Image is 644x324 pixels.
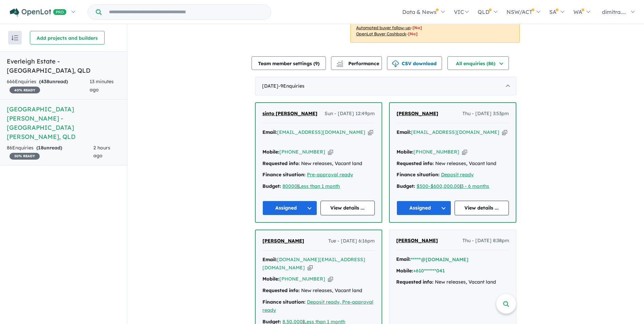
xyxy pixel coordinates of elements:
[30,31,105,44] button: Add projects and builders
[455,201,509,215] a: View details ...
[262,256,277,263] strong: Email:
[7,144,93,160] div: 86 Enquir ies
[262,201,317,215] button: Assigned
[262,110,317,118] a: sinto [PERSON_NAME]
[36,145,62,151] strong: ( unread)
[462,110,509,118] span: Thu - [DATE] 3:53pm
[38,145,43,151] span: 18
[328,237,375,245] span: Tue - [DATE] 6:16pm
[277,129,365,135] a: [EMAIL_ADDRESS][DOMAIN_NAME]
[308,264,313,271] button: Copy
[462,148,467,156] button: Copy
[447,56,509,70] button: All enquiries (86)
[320,201,375,215] a: View details ...
[93,145,110,159] span: 2 hours ago
[397,149,413,155] strong: Mobile:
[325,110,375,118] span: Sun - [DATE] 12:49pm
[328,148,333,156] button: Copy
[262,237,304,245] a: [PERSON_NAME]
[328,275,333,283] button: Copy
[7,78,90,94] div: 666 Enquir ies
[397,160,434,166] strong: Requested info:
[462,237,509,245] span: Thu - [DATE] 8:38pm
[356,25,411,30] u: Automated buyer follow-up
[282,183,297,189] a: 80000
[262,287,375,295] div: New releases, Vacant land
[397,183,415,189] strong: Budget:
[262,149,279,155] strong: Mobile:
[397,182,509,191] div: |
[502,129,507,136] button: Copy
[262,299,306,305] strong: Finance situation:
[397,110,438,116] span: [PERSON_NAME]
[461,183,489,189] a: 3 - 6 months
[262,256,365,271] a: [DOMAIN_NAME][EMAIL_ADDRESS][DOMAIN_NAME]
[262,129,277,135] strong: Email:
[262,183,281,189] strong: Budget:
[337,60,343,64] img: line-chart.svg
[397,160,509,168] div: New releases, Vacant land
[408,31,418,36] span: [No]
[262,238,304,244] span: [PERSON_NAME]
[356,31,406,36] u: OpenLot Buyer Cashback
[315,60,318,67] span: 9
[396,278,509,286] div: New releases, Vacant land
[39,78,68,85] strong: ( unread)
[396,268,413,274] strong: Mobile:
[397,172,440,178] strong: Finance situation:
[337,60,379,67] span: Performance
[103,5,270,19] input: Try estate name, suburb, builder or developer
[279,149,325,155] a: [PHONE_NUMBER]
[41,78,49,85] span: 438
[262,182,375,191] div: |
[336,62,343,67] img: bar-chart.svg
[10,153,40,160] span: 30 % READY
[7,105,120,141] h5: [GEOGRAPHIC_DATA][PERSON_NAME] - [GEOGRAPHIC_DATA][PERSON_NAME] , QLD
[397,129,411,135] strong: Email:
[262,160,300,166] strong: Requested info:
[262,299,373,313] a: Deposit ready, Pre-approval ready
[10,87,40,93] span: 40 % READY
[262,276,279,282] strong: Mobile:
[307,172,353,178] a: Pre-approval ready
[417,183,460,189] a: $500-$600,000.00
[397,201,451,215] button: Assigned
[331,56,382,70] button: Performance
[279,276,325,282] a: [PHONE_NUMBER]
[7,57,120,75] h5: Everleigh Estate - [GEOGRAPHIC_DATA] , QLD
[412,25,422,30] span: [No]
[397,110,438,118] a: [PERSON_NAME]
[396,256,411,262] strong: Email:
[262,287,300,293] strong: Requested info:
[602,8,626,15] span: dimitra....
[368,129,373,136] button: Copy
[298,183,340,189] a: Less than 1 month
[252,56,326,70] button: Team member settings (9)
[262,172,306,178] strong: Finance situation:
[441,172,474,178] a: Deposit ready
[12,35,18,40] img: sort.svg
[396,237,438,244] span: [PERSON_NAME]
[278,83,305,89] span: - 9 Enquir ies
[262,110,317,116] span: sinto [PERSON_NAME]
[411,129,499,135] a: [EMAIL_ADDRESS][DOMAIN_NAME]
[387,56,442,70] button: CSV download
[255,77,516,96] div: [DATE]
[396,279,434,285] strong: Requested info:
[413,149,459,155] a: [PHONE_NUMBER]
[392,60,399,67] img: download icon
[10,8,67,17] img: Openlot PRO Logo White
[396,237,438,245] a: [PERSON_NAME]
[90,78,114,93] span: 13 minutes ago
[262,160,375,168] div: New releases, Vacant land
